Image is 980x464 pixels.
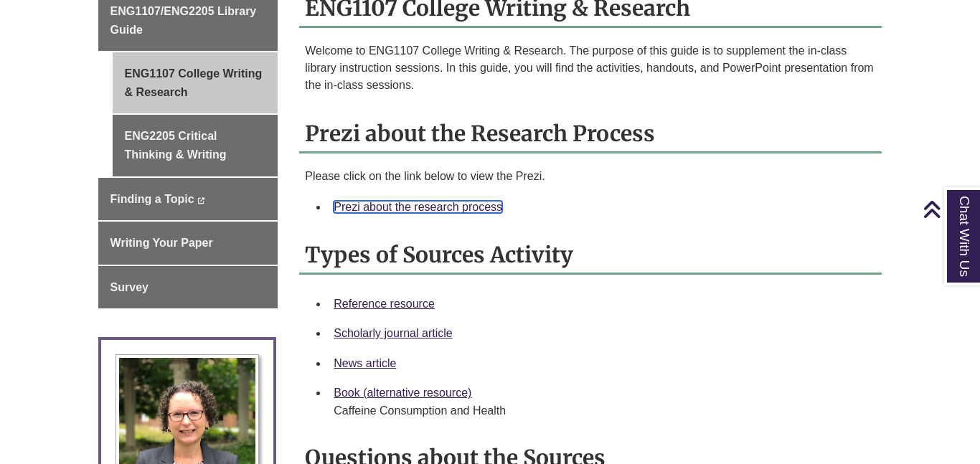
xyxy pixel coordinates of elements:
[923,199,976,219] a: Back to Top
[113,115,278,176] a: ENG2205 Critical Thinking & Writing
[334,387,471,399] a: Book (alternative resource)
[334,357,396,369] a: News article
[110,281,149,293] span: Survey
[98,222,278,265] a: Writing Your Paper
[305,168,876,185] p: Please click on the link below to view the Prezi.
[334,402,870,420] div: Caffeine Consumption and Health
[334,298,435,310] a: Reference resource
[113,52,278,113] a: ENG1107 College Writing & Research
[197,197,205,204] i: This link opens in a new window
[305,42,876,94] p: Welcome to ENG1107 College Writing & Research. The purpose of this guide is to supplement the in-...
[110,193,194,205] span: Finding a Topic
[334,201,502,213] a: Prezi about the research process
[110,5,257,36] span: ENG1107/ENG2205 Library Guide
[299,237,882,275] h2: Types of Sources Activity
[299,115,882,153] h2: Prezi about the Research Process
[98,266,278,309] a: Survey
[334,327,452,339] a: Scholarly journal article
[98,178,278,221] a: Finding a Topic
[110,237,213,249] span: Writing Your Paper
